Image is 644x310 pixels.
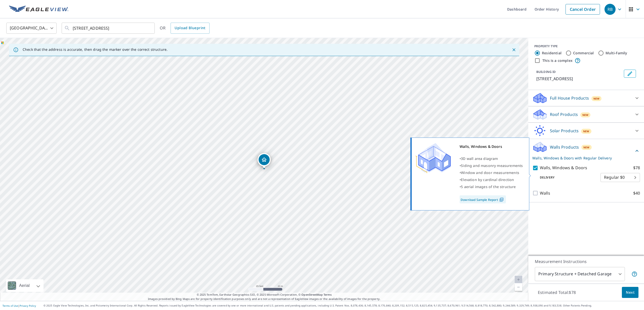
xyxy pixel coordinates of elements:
[9,6,68,13] img: EV Logo
[532,141,640,161] div: Walls ProductsNewWalls, Windows & Doors with Regular Delivery
[600,170,640,185] div: Regular $0
[550,144,579,150] p: Walls Products
[550,95,589,101] p: Full House Products
[73,21,144,35] input: Search by address or latitude-longitude
[626,289,634,296] span: Next
[532,92,640,104] div: Full House ProductsNew
[301,293,323,296] a: OpenStreetMap
[542,51,561,56] label: Residential
[624,70,636,78] button: Edit building 1
[460,143,523,150] div: Walls, Windows & Doors
[515,276,522,283] a: Current Level 20, Zoom In Disabled
[633,190,640,196] p: $40
[461,163,523,168] span: Siding and masonry measurements
[3,304,18,307] a: Terms of Use
[532,175,600,180] p: Delivery
[535,258,637,264] p: Measurement Instructions
[23,47,168,52] p: Check that the address is accurate, then drag the marker over the correct structure.
[532,155,634,161] p: Walls, Windows & Doors with Regular Delivery
[171,23,209,34] a: Upload Blueprint
[566,4,600,15] a: Cancel Order
[534,44,638,49] div: PROPERTY TYPE
[536,70,556,74] p: BUILDING ID
[197,293,332,297] span: © 2025 TomTom, Earthstar Geographics SIO, © 2025 Microsoft Corporation, ©
[540,190,550,196] p: Walls
[515,283,522,291] a: Current Level 20, Zoom Out
[460,176,523,183] div: •
[6,21,57,35] div: [GEOGRAPHIC_DATA]
[44,304,641,307] p: © 2025 Eagle View Technologies, Inc. and Pictometry International Corp. All Rights Reserved. Repo...
[573,51,594,56] label: Commercial
[622,287,638,298] button: Next
[511,47,517,53] button: Close
[6,279,44,292] div: Aerial
[324,293,332,296] a: Terms
[532,108,640,120] div: Roof ProductsNew
[460,169,523,176] div: •
[175,25,205,31] span: Upload Blueprint
[3,304,36,307] p: |
[460,183,523,190] div: •
[460,195,506,203] a: Download Sample Report
[416,143,451,173] img: Premium
[498,197,505,202] img: Pdf Icon
[540,165,587,171] p: Walls, Windows & Doors
[460,155,523,162] div: •
[593,97,600,101] span: New
[461,170,519,175] span: Window and door measurements
[535,267,625,281] div: Primary Structure + Detached Garage
[583,145,590,149] span: New
[532,125,640,137] div: Solar ProductsNew
[606,51,627,56] label: Multi-Family
[258,153,271,169] div: Dropped pin, building 1, Residential property, 43 W Granada Blvd Ormond Beach, FL 32174
[542,58,573,63] label: This is a complex
[461,156,498,161] span: 3D wall area diagram
[550,128,579,134] p: Solar Products
[536,76,622,82] p: [STREET_ADDRESS]
[550,111,578,117] p: Roof Products
[20,304,36,307] a: Privacy Policy
[461,184,516,189] span: 5 aerial images of the structure
[160,23,210,34] div: OR
[461,177,514,182] span: Elevation by cardinal direction
[18,279,31,292] div: Aerial
[582,113,589,117] span: New
[534,287,580,298] p: Estimated Total: $78
[633,165,640,171] p: $78
[605,4,616,15] div: RB
[631,271,637,277] span: Your report will include the primary structure and a detached garage if one exists.
[583,129,589,133] span: New
[460,162,523,169] div: •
